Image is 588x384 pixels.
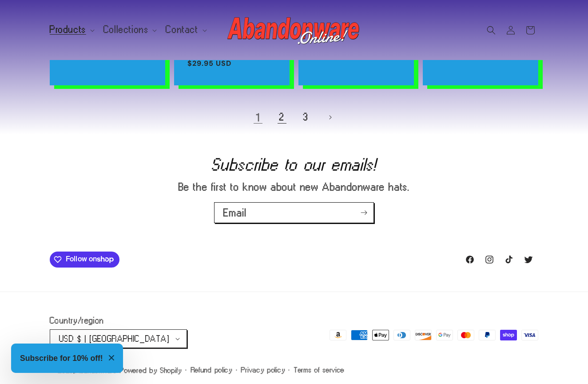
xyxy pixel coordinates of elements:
h2: Subscribe to our emails! [40,157,548,172]
small: © 2025, [50,366,117,374]
a: Powered by Shopify [120,366,182,374]
a: Page 3 [296,108,316,127]
a: Next page [320,108,340,127]
a: Abandonware [224,9,364,51]
input: Email [215,203,373,223]
a: Privacy policy [241,366,285,374]
span: USD $ | [GEOGRAPHIC_DATA] [59,334,169,343]
a: Page 2 [272,108,292,127]
summary: Search [481,20,501,40]
summary: Contact [160,20,210,39]
span: Products [50,26,86,34]
p: Be the first to know about new Abandonware hats. [139,180,449,193]
a: Terms of service [294,366,345,374]
summary: Products [44,20,98,39]
nav: Pagination [50,108,538,127]
span: Contact [166,26,198,34]
button: USD $ | [GEOGRAPHIC_DATA] [50,329,187,348]
summary: Collections [98,20,161,39]
button: Subscribe [354,202,373,223]
a: Page 1 [248,108,268,127]
span: Collections [103,26,149,34]
a: Abandonware [75,366,117,374]
h2: Country/region [50,316,187,325]
a: Refund policy [191,366,233,374]
img: Abandonware [227,12,361,48]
